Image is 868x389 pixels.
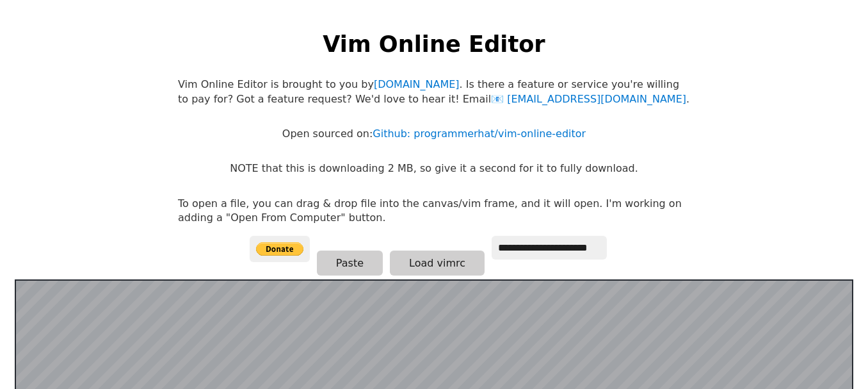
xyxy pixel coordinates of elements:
p: To open a file, you can drag & drop file into the canvas/vim frame, and it will open. I'm working... [178,197,690,226]
a: [DOMAIN_NAME] [374,78,460,90]
a: [EMAIL_ADDRESS][DOMAIN_NAME] [491,93,686,105]
a: Github: programmerhat/vim-online-editor [373,128,586,140]
p: Open sourced on: [282,127,586,141]
h1: Vim Online Editor [323,28,545,60]
button: Load vimrc [390,251,485,276]
button: Paste [317,251,383,276]
p: Vim Online Editor is brought to you by . Is there a feature or service you're willing to pay for?... [178,78,690,106]
p: NOTE that this is downloading 2 MB, so give it a second for it to fully download. [230,161,638,176]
